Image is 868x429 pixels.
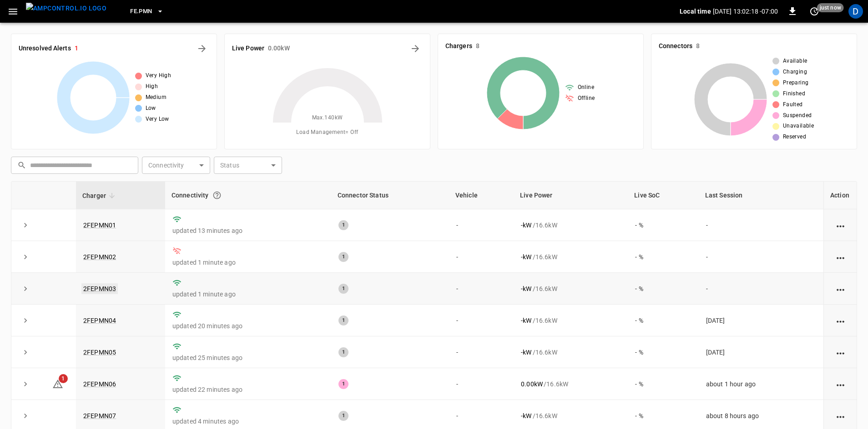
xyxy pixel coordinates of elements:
[578,94,595,103] span: Offline
[699,182,823,209] th: Last Session
[783,79,809,88] span: Preparing
[628,305,698,336] td: - %
[699,209,823,241] td: -
[521,411,621,420] div: / 16.6 kW
[835,221,846,230] div: action cell options
[19,282,32,296] button: expand row
[783,100,803,109] span: Faulted
[172,321,324,330] p: updated 20 minutes ago
[83,222,116,229] a: 2FEPMN01
[338,316,348,325] div: 1
[521,316,531,325] p: - kW
[52,380,63,387] a: 1
[172,290,324,299] p: updated 1 minute ago
[172,258,324,267] p: updated 1 minute ago
[146,82,158,91] span: High
[146,93,167,102] span: Medium
[445,41,472,51] h6: Chargers
[521,316,621,325] div: / 16.6 kW
[521,380,543,389] p: 0.00 kW
[331,182,449,209] th: Connector Status
[146,71,172,80] span: Very High
[848,4,863,19] div: profile-icon
[146,115,169,124] span: Very Low
[699,273,823,305] td: -
[476,41,479,51] h6: 8
[83,412,116,419] a: 2FEPMN07
[521,348,621,357] div: / 16.6 kW
[783,57,807,66] span: Available
[835,252,846,261] div: action cell options
[521,380,621,389] div: / 16.6 kW
[628,368,698,400] td: - %
[835,348,846,357] div: action cell options
[338,220,348,230] div: 1
[628,241,698,273] td: - %
[699,241,823,273] td: -
[172,187,325,203] div: Connectivity
[83,349,116,356] a: 2FEPMN05
[26,3,106,14] img: ampcontrol.io logo
[19,250,32,264] button: expand row
[449,305,514,336] td: -
[209,187,225,203] button: Connection between the charger and our software.
[449,336,514,368] td: -
[783,122,814,131] span: Unavailable
[195,41,209,56] button: All Alerts
[521,221,621,230] div: / 16.6 kW
[521,284,531,293] p: - kW
[338,411,348,421] div: 1
[19,409,32,423] button: expand row
[521,252,621,261] div: / 16.6 kW
[699,305,823,336] td: [DATE]
[172,226,324,235] p: updated 13 minutes ago
[659,41,692,51] h6: Connectors
[521,411,531,420] p: - kW
[449,368,514,400] td: -
[449,209,514,241] td: -
[835,316,846,325] div: action cell options
[82,190,118,201] span: Charger
[338,347,348,357] div: 1
[172,353,324,362] p: updated 25 minutes ago
[783,89,805,99] span: Finished
[232,44,264,54] h6: Live Power
[19,377,32,391] button: expand row
[817,3,844,12] span: just now
[83,380,116,388] a: 2FEPMN06
[521,252,531,261] p: - kW
[172,417,324,426] p: updated 4 minutes ago
[130,6,152,17] span: FE.PMN
[680,7,711,16] p: Local time
[449,182,514,209] th: Vehicle
[81,283,118,294] a: 2FEPMN03
[835,380,846,389] div: action cell options
[628,209,698,241] td: - %
[312,113,343,123] span: Max. 140 kW
[783,133,806,142] span: Reserved
[783,68,807,77] span: Charging
[835,284,846,293] div: action cell options
[521,284,621,293] div: / 16.6 kW
[19,44,71,54] h6: Unresolved Alerts
[338,252,348,262] div: 1
[521,348,531,357] p: - kW
[75,44,78,54] h6: 1
[628,336,698,368] td: - %
[514,182,628,209] th: Live Power
[172,385,324,394] p: updated 22 minutes ago
[296,128,358,137] span: Load Management = Off
[521,221,531,230] p: - kW
[699,336,823,368] td: [DATE]
[146,104,156,113] span: Low
[628,182,698,209] th: Live SoC
[19,345,32,359] button: expand row
[83,317,116,324] a: 2FEPMN04
[449,273,514,305] td: -
[783,111,812,120] span: Suspended
[59,374,68,383] span: 1
[268,44,290,54] h6: 0.00 kW
[126,3,167,20] button: FE.PMN
[578,83,594,92] span: Online
[19,218,32,232] button: expand row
